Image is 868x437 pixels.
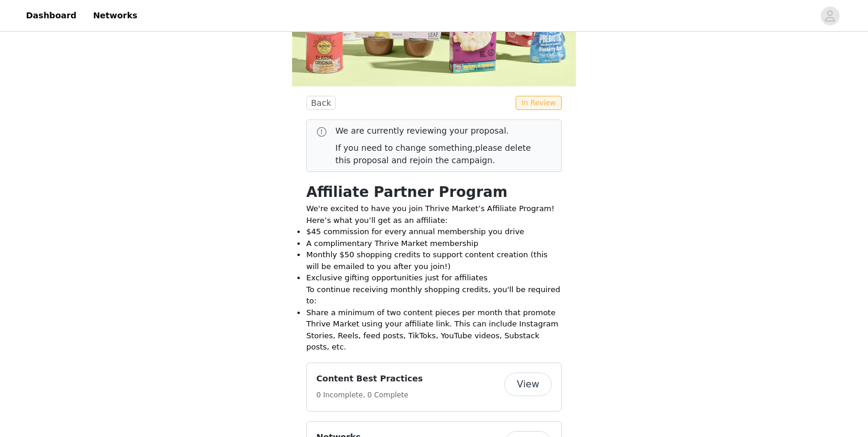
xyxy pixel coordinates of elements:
[306,307,562,353] li: Share a minimum of two content pieces per month that promote Thrive Market using your affiliate l...
[306,182,562,203] h1: Affiliate Partner Program
[306,226,562,238] li: $45 commission for every annual membership you drive
[504,373,552,396] button: View
[19,2,83,29] a: Dashboard
[306,96,336,110] button: Back
[335,142,542,167] p: If you need to change something,
[306,203,562,226] p: We're excited to have you join Thrive Market’s Affiliate Program! Here’s what you’ll get as an af...
[306,362,562,412] div: Content Best Practices
[316,373,423,385] h4: Content Best Practices
[306,238,562,250] li: A complimentary Thrive Market membership
[516,96,562,110] span: In Review
[86,2,144,29] a: Networks
[306,249,562,272] li: Monthly $50 shopping credits to support content creation (this will be emailed to you after you j...
[335,125,542,137] p: We are currently reviewing your proposal.
[824,7,835,25] div: avatar
[306,272,562,284] li: Exclusive gifting opportunities just for affiliates
[306,284,562,307] p: To continue receiving monthly shopping credits, you'll be required to:
[316,390,423,400] h5: 0 Incomplete, 0 Complete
